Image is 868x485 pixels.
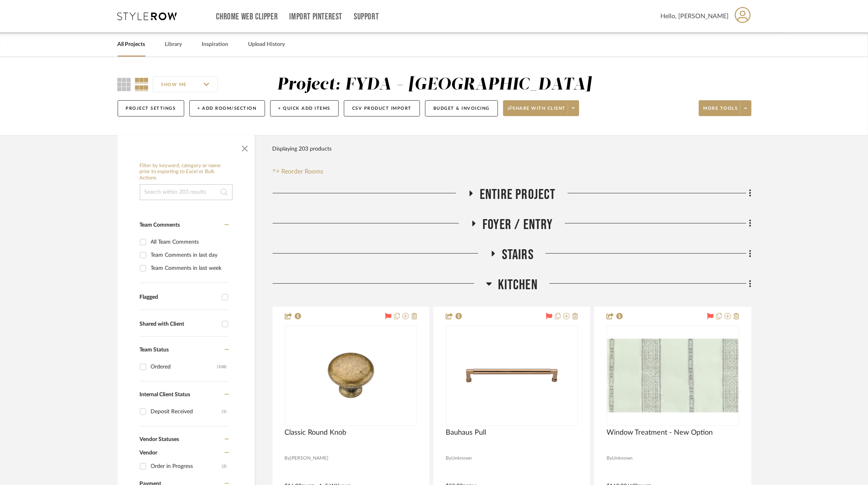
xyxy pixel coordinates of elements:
button: Share with client [503,100,579,116]
span: Kitchen [498,277,538,294]
a: Upload History [248,39,285,50]
a: Chrome Web Clipper [216,13,278,20]
button: Reorder Rooms [273,167,324,176]
span: Share with client [508,105,566,117]
span: Stairs [502,246,534,264]
span: By [446,454,451,462]
div: Flagged [140,294,218,301]
span: Reorder Rooms [281,167,323,176]
input: Search within 203 results [140,184,233,200]
div: Order in Progress [151,460,222,473]
div: Team Comments in last week [151,262,227,275]
span: Unknown [612,454,633,462]
img: Classic Round Knob [301,326,401,425]
div: Team Comments in last day [151,249,227,262]
a: Support [354,13,379,20]
div: Shared with Client [140,321,218,328]
a: Inspiration [202,39,229,50]
div: (108) [217,361,227,373]
button: Budget & Invoicing [425,100,498,116]
span: Unknown [451,454,472,462]
img: Bauhaus Pull [462,326,561,425]
div: (2) [222,460,227,473]
div: All Team Comments [151,236,227,248]
button: + Quick Add Items [270,100,339,116]
span: Window Treatment - New Option [607,428,713,437]
span: Entire Project [480,186,556,203]
span: By [285,454,290,462]
span: Team Status [140,347,169,353]
button: Project Settings [118,100,184,116]
button: More tools [699,100,752,116]
a: Library [165,39,182,50]
button: CSV Product Import [344,100,420,116]
h6: Filter by keyword, category or name prior to exporting to Excel or Bulk Actions [140,163,233,181]
span: Hello, [PERSON_NAME] [661,11,729,21]
div: Deposit Received [151,405,222,418]
img: Window Treatment - New Option [607,339,738,412]
button: Close [237,139,253,155]
span: Classic Round Knob [285,428,347,437]
span: More tools [704,105,738,117]
span: Team Comments [140,222,180,228]
div: Project: FYDA - [GEOGRAPHIC_DATA] [277,76,592,93]
div: Ordered [151,361,217,373]
span: [PERSON_NAME] [290,454,329,462]
span: Internal Client Status [140,392,191,397]
span: Vendor [140,450,158,456]
a: Import Pinterest [289,13,342,20]
button: + Add Room/Section [189,100,265,116]
div: Displaying 203 products [273,141,332,157]
div: (1) [222,405,227,418]
a: All Projects [118,39,145,50]
span: Foyer / Entry [483,216,553,233]
span: Vendor Statuses [140,437,179,442]
span: By [607,454,612,462]
span: Bauhaus Pull [446,428,486,437]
